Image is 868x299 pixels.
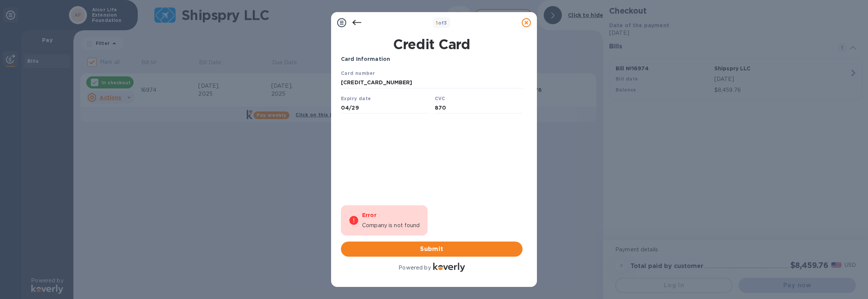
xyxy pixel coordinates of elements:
[341,56,390,62] b: Card Information
[436,20,438,26] span: 1
[362,212,376,218] b: Error
[341,242,523,257] button: Submit
[398,264,431,272] p: Powered by
[341,69,523,116] iframe: Your browser does not support iframes
[436,20,447,26] b: of 3
[433,263,465,272] img: Logo
[362,222,420,229] p: Company is not found
[347,245,516,254] span: Submit
[338,36,526,52] h1: Credit Card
